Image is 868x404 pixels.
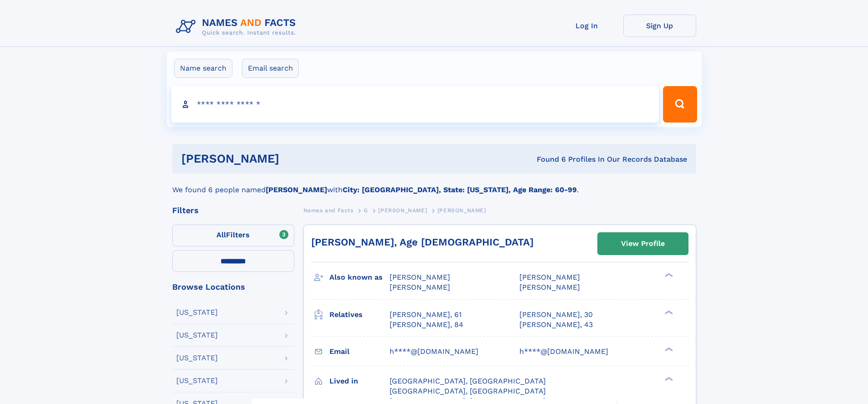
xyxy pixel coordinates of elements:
[171,86,659,123] input: search input
[663,346,673,352] div: ❯
[329,373,390,389] h3: Lived in
[311,236,534,248] a: [PERSON_NAME], Age [DEMOGRAPHIC_DATA]
[364,205,368,216] a: G
[172,15,303,39] img: Logo Names and Facts
[174,59,232,78] label: Name search
[172,225,294,246] label: Filters
[623,15,696,37] a: Sign Up
[598,233,688,255] a: View Profile
[519,283,580,291] span: [PERSON_NAME]
[176,332,218,339] div: [US_STATE]
[176,354,218,362] div: [US_STATE]
[663,376,673,382] div: ❯
[172,206,294,215] div: Filters
[390,387,546,395] span: [GEOGRAPHIC_DATA], [GEOGRAPHIC_DATA]
[329,307,390,322] h3: Relatives
[437,207,486,214] span: [PERSON_NAME]
[519,320,593,330] a: [PERSON_NAME], 43
[378,205,427,216] a: [PERSON_NAME]
[390,377,546,385] span: [GEOGRAPHIC_DATA], [GEOGRAPHIC_DATA]
[663,86,697,123] button: Search Button
[172,174,696,195] div: We found 6 people named with .
[242,59,299,78] label: Email search
[621,233,665,254] div: View Profile
[176,309,218,316] div: [US_STATE]
[176,377,218,384] div: [US_STATE]
[364,207,368,214] span: G
[390,320,463,330] a: [PERSON_NAME], 84
[343,185,577,194] b: City: [GEOGRAPHIC_DATA], State: [US_STATE], Age Range: 60-99
[390,310,462,320] a: [PERSON_NAME], 61
[663,309,673,315] div: ❯
[329,270,390,285] h3: Also known as
[390,283,450,291] span: [PERSON_NAME]
[303,205,354,216] a: Names and Facts
[663,272,673,278] div: ❯
[550,15,623,37] a: Log In
[266,185,327,194] b: [PERSON_NAME]
[181,153,408,164] h1: [PERSON_NAME]
[216,230,226,239] span: All
[408,154,687,164] div: Found 6 Profiles In Our Records Database
[519,273,580,281] span: [PERSON_NAME]
[172,283,294,291] div: Browse Locations
[329,344,390,359] h3: Email
[378,207,427,214] span: [PERSON_NAME]
[390,273,450,281] span: [PERSON_NAME]
[519,310,593,320] a: [PERSON_NAME], 30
